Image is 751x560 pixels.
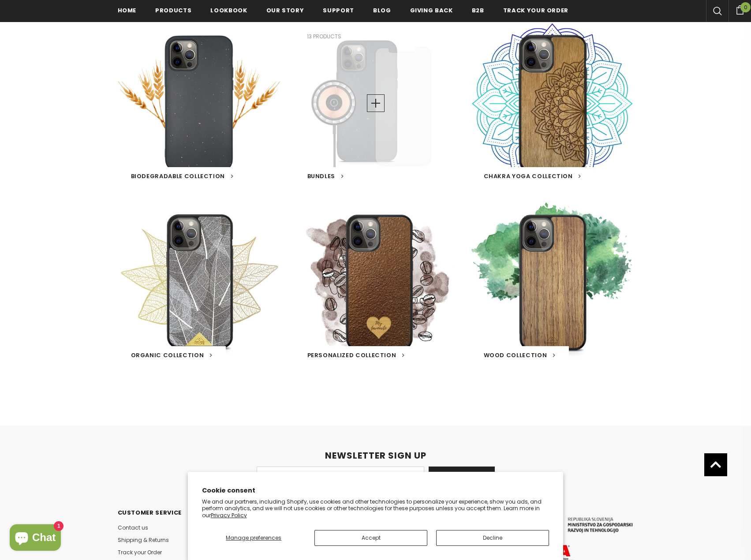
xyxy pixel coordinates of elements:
h2: Cookie consent [202,486,549,495]
input: Email Address [257,467,424,484]
span: Chakra Yoga Collection [484,172,573,180]
span: Lookbook [210,6,247,15]
span: Contact us [118,524,148,531]
a: Contact us [118,522,148,534]
span: Shipping & Returns [118,536,169,544]
a: Chakra Yoga Collection [484,172,582,181]
a: BUNDLES [307,172,344,181]
span: Personalized Collection [307,351,396,359]
a: Privacy Policy [211,511,247,519]
a: Track your Order [118,546,162,559]
a: Wood Collection [484,351,556,360]
a: Shipping & Returns [118,534,169,546]
span: BUNDLES [307,172,336,180]
a: Organic Collection [131,351,213,360]
span: Wood Collection [484,351,547,359]
button: Manage preferences [202,530,306,546]
button: Accept [314,530,427,546]
span: Home [118,6,137,15]
span: 0 [740,2,751,12]
a: 0 [729,4,751,15]
span: Manage preferences [226,534,281,541]
p: We and our partners, including Shopify, use cookies and other technologies to personalize your ex... [202,498,549,519]
span: Organic Collection [131,351,204,359]
a: Personalized Collection [307,351,405,360]
span: B2B [472,6,484,15]
span: Biodegradable Collection [131,172,225,180]
span: Products [155,6,191,15]
span: support [323,6,354,15]
button: Decline [436,530,549,546]
span: Our Story [266,6,304,15]
span: Customer Service [118,508,182,517]
span: Giving back [410,6,453,15]
span: Track your order [503,6,568,15]
inbox-online-store-chat: Shopify online store chat [7,524,64,553]
span: NEWSLETTER SIGN UP [325,449,426,462]
a: Biodegradable Collection [131,172,234,181]
span: 13 products [294,27,354,45]
input: Submit [429,467,495,484]
span: Track your Order [118,549,162,556]
span: Blog [373,6,391,15]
